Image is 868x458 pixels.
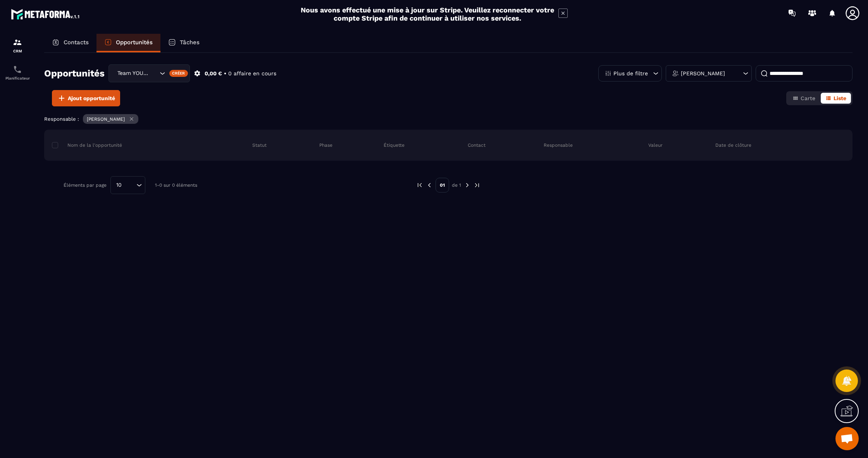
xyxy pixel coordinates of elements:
p: 01 [436,178,449,193]
p: Phase [319,142,332,148]
p: 0 affaire en cours [228,70,276,77]
p: Nom de la l'opportunité [52,142,122,148]
span: Ajout opportunité [68,94,115,102]
img: scheduler [13,65,22,74]
p: Statut [252,142,267,148]
span: 10 [114,181,124,189]
a: Tâches [160,34,207,52]
p: CRM [2,49,33,53]
div: Search for option [108,64,190,82]
p: Contacts [64,39,89,46]
a: Ouvrir le chat [835,427,859,450]
h2: Nous avons effectué une mise à jour sur Stripe. Veuillez reconnecter votre compte Stripe afin de ... [300,6,555,22]
p: Éléments par page [64,182,107,188]
span: Carte [801,95,815,101]
img: next [464,182,471,189]
h2: Opportunités [44,66,105,81]
img: prev [416,182,423,189]
input: Search for option [150,69,158,78]
p: Responsable : [44,116,79,122]
a: schedulerschedulerPlanificateur [2,59,33,86]
button: Carte [788,93,820,104]
button: Liste [821,93,851,104]
p: Contact [468,142,486,148]
button: Ajout opportunité [52,90,120,106]
p: Valeur [648,142,663,148]
img: next [474,182,480,189]
p: • [224,70,226,77]
img: logo [11,7,81,21]
span: Team YOUGC - Formations [115,69,150,78]
p: Planificateur [2,76,33,80]
p: [PERSON_NAME] [87,116,125,122]
p: Date de clôture [715,142,751,148]
p: 1-0 sur 0 éléments [155,182,197,188]
img: prev [426,182,433,189]
p: Opportunités [116,39,153,46]
p: 0,00 € [205,70,222,77]
img: formation [13,38,22,47]
a: Opportunités [96,34,160,52]
div: Search for option [110,176,145,194]
div: Créer [169,70,188,77]
p: Plus de filtre [613,71,648,76]
span: Liste [834,95,846,101]
input: Search for option [124,181,134,189]
p: Tâches [180,39,200,46]
p: [PERSON_NAME] [681,71,725,76]
p: Étiquette [384,142,405,148]
a: Contacts [44,34,96,52]
p: Responsable [544,142,573,148]
p: de 1 [452,182,461,188]
a: formationformationCRM [2,32,33,59]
